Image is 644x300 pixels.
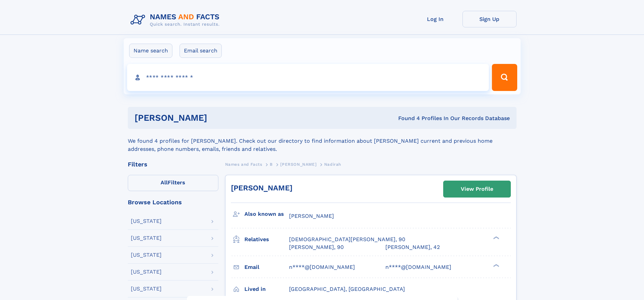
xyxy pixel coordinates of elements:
span: All [161,179,168,186]
div: [US_STATE] [131,218,162,224]
img: Logo Names and Facts [128,11,225,29]
div: Filters [128,161,218,167]
div: ❯ [492,236,500,240]
div: [US_STATE] [131,252,162,258]
a: [DEMOGRAPHIC_DATA][PERSON_NAME], 90 [289,236,405,243]
div: Browse Locations [128,199,218,205]
div: ❯ [492,263,500,268]
h1: [PERSON_NAME] [135,114,303,122]
a: Sign Up [462,11,517,27]
span: Nadirah [324,162,341,167]
div: [US_STATE] [131,235,162,241]
h3: Email [244,261,289,273]
h3: Lived in [244,283,289,295]
label: Filters [128,175,218,191]
a: [PERSON_NAME] [280,160,316,168]
span: [PERSON_NAME] [280,162,316,167]
div: View Profile [461,181,493,197]
a: Names and Facts [225,160,262,168]
span: [GEOGRAPHIC_DATA], [GEOGRAPHIC_DATA] [289,286,405,292]
input: search input [127,64,489,91]
button: Search Button [492,64,517,91]
div: [US_STATE] [131,269,162,275]
h3: Relatives [244,234,289,245]
label: Name search [129,44,172,58]
a: [PERSON_NAME] [231,184,292,192]
label: Email search [180,44,222,58]
span: [PERSON_NAME] [289,213,334,219]
div: We found 4 profiles for [PERSON_NAME]. Check out our directory to find information about [PERSON_... [128,129,517,153]
h3: Also known as [244,208,289,220]
span: B [270,162,273,167]
div: Found 4 Profiles In Our Records Database [303,115,510,122]
div: [US_STATE] [131,286,162,292]
a: B [270,160,273,168]
a: [PERSON_NAME], 42 [385,244,440,251]
a: Log In [408,11,462,27]
a: [PERSON_NAME], 90 [289,244,344,251]
a: View Profile [444,181,510,197]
